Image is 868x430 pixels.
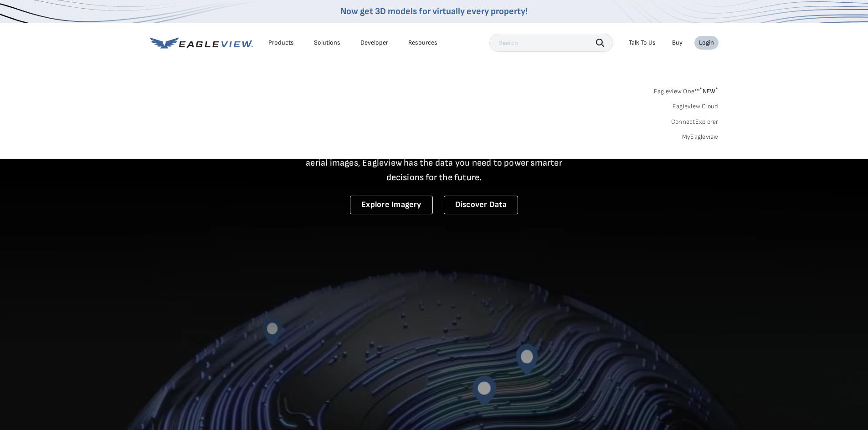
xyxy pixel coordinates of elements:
a: MyEagleview [682,133,719,141]
a: Now get 3D models for virtually every property! [340,6,528,17]
a: Buy [672,39,683,47]
a: Eagleview One™*NEW* [654,85,719,95]
div: Solutions [314,39,340,47]
div: Login [699,39,714,47]
input: Search [489,34,613,52]
a: Explore Imagery [350,196,433,214]
div: Talk To Us [629,39,656,47]
div: Resources [408,39,437,47]
a: Developer [360,39,388,47]
div: Products [268,39,294,47]
span: NEW [699,87,718,95]
a: Discover Data [444,196,518,214]
a: Eagleview Cloud [673,102,719,111]
a: ConnectExplorer [671,118,719,126]
p: A new era starts here. Built on more than 3.5 billion high-resolution aerial images, Eagleview ha... [295,141,574,185]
